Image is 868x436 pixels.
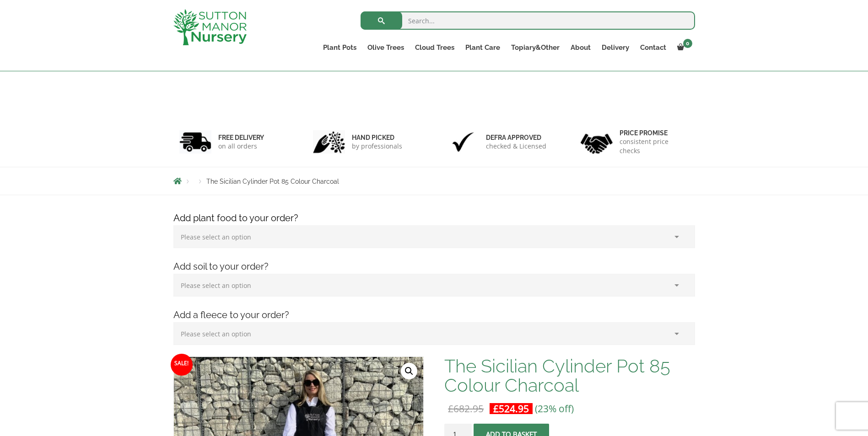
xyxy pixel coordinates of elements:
img: logo [173,9,247,45]
span: £ [448,402,453,415]
bdi: 524.95 [493,402,529,415]
span: £ [493,402,499,415]
input: Search... [361,11,695,30]
h1: The Sicilian Cylinder Pot 85 Colour Charcoal [444,356,695,395]
a: Delivery [596,41,635,54]
p: on all orders [218,142,264,151]
p: by professionals [352,142,402,151]
a: Olive Trees [362,41,410,54]
span: (23% off) [535,402,574,415]
a: Plant Pots [318,41,362,54]
img: 1.jpg [179,130,211,154]
img: 3.jpg [447,130,479,154]
nav: Breadcrumbs [173,177,695,185]
bdi: 682.95 [448,402,484,415]
img: 4.jpg [581,128,613,156]
span: The Sicilian Cylinder Pot 85 Colour Charcoal [206,178,339,185]
h4: Add a fleece to your order? [167,308,702,322]
h6: Price promise [620,129,689,137]
a: Topiary&Other [506,41,565,54]
h6: hand picked [352,133,402,142]
h4: Add plant food to your order? [167,211,702,225]
a: Cloud Trees [410,41,460,54]
p: consistent price checks [620,137,689,155]
a: View full-screen image gallery [401,363,417,379]
a: Contact [635,41,672,54]
p: checked & Licensed [486,142,546,151]
a: About [565,41,596,54]
h4: Add soil to your order? [167,260,702,274]
h6: Defra approved [486,133,546,142]
span: Sale! [171,354,193,376]
span: 0 [683,39,692,48]
a: 0 [672,41,695,54]
h6: FREE DELIVERY [218,133,264,142]
img: 2.jpg [313,130,345,154]
a: Plant Care [460,41,506,54]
